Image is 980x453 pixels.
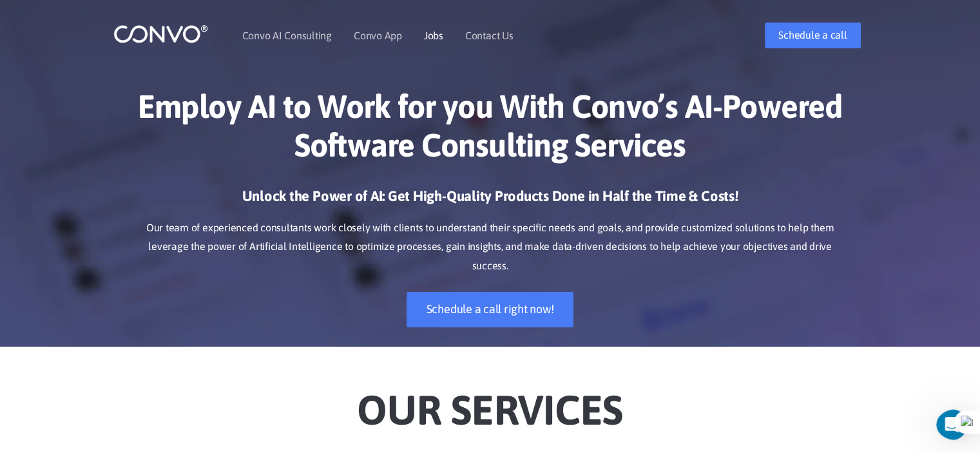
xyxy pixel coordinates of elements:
[765,23,860,48] a: Schedule a call
[354,30,402,41] a: Convo App
[133,366,848,438] h2: Our Services
[242,30,332,41] a: Convo AI Consulting
[936,409,976,440] iframe: Intercom live chat
[407,292,574,327] a: Schedule a call right now!
[133,218,848,276] p: Our team of experienced consultants work closely with clients to understand their specific needs ...
[133,87,848,174] h1: Employ AI to Work for you With Convo’s AI-Powered Software Consulting Services
[133,187,848,215] h3: Unlock the Power of AI: Get High-Quality Products Done in Half the Time & Costs!
[113,24,208,44] img: logo_1.png
[465,30,514,41] a: Contact Us
[424,30,443,41] a: Jobs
